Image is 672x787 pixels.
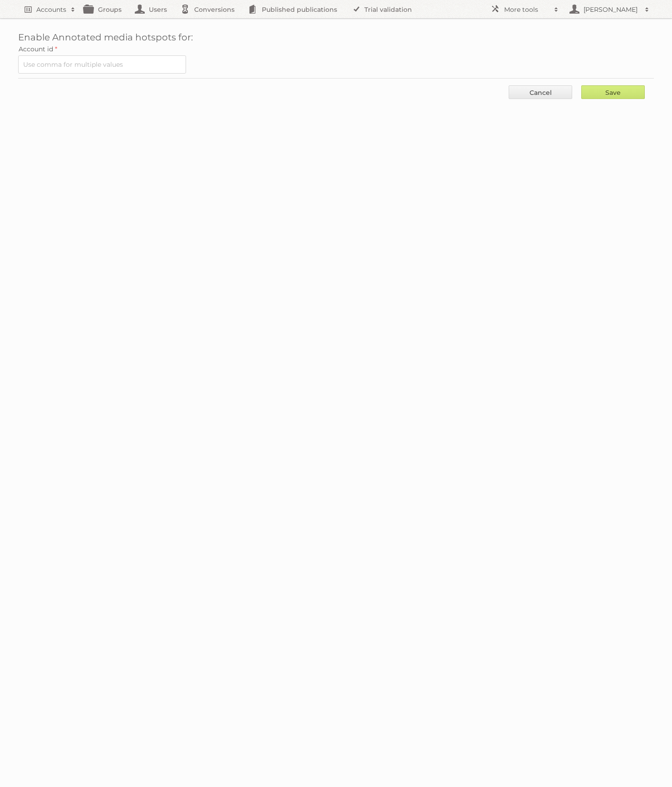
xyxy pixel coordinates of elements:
a: Cancel [509,85,572,99]
h2: More tools [504,5,549,14]
h2: [PERSON_NAME] [581,5,640,14]
input: Save [581,85,645,99]
h2: Accounts [36,5,66,14]
h1: Enable Annotated media hotspots for: [18,32,654,43]
span: Account id [19,45,53,53]
input: Use comma for multiple values [18,55,186,74]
